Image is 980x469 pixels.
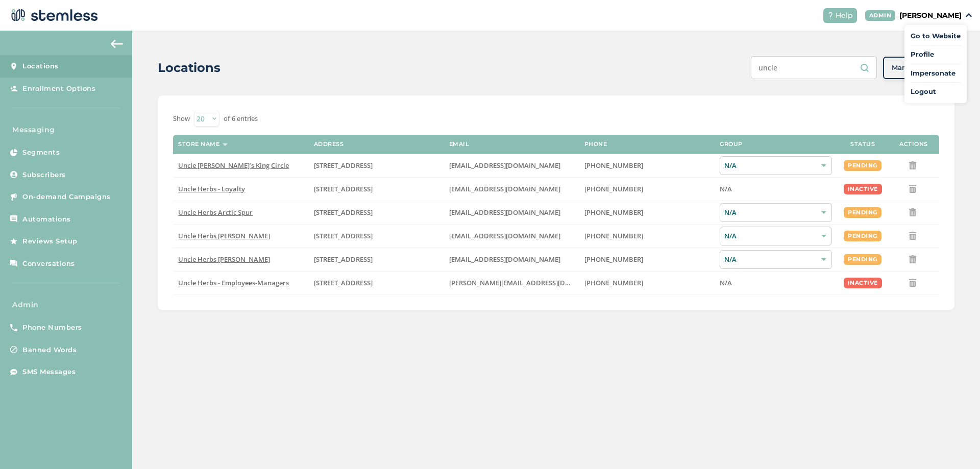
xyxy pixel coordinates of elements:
[584,161,709,170] label: (907) 330-7833
[584,161,643,170] span: [PHONE_NUMBER]
[584,231,643,240] span: [PHONE_NUMBER]
[178,232,303,240] label: Uncle Herbs Boniface
[720,141,743,147] label: Group
[720,156,832,175] div: N/A
[314,185,439,193] label: 209 King Circle
[178,184,245,193] span: Uncle Herbs - Loyalty
[22,192,111,202] span: On-demand Campaigns
[850,141,875,147] label: Status
[223,143,228,146] img: icon-sort-1e1d7615.svg
[449,161,574,170] label: christian@uncleherbsak.com
[584,208,643,217] span: [PHONE_NUMBER]
[751,56,877,79] input: Search
[22,214,71,225] span: Automations
[449,231,560,240] span: [EMAIL_ADDRESS][DOMAIN_NAME]
[844,278,882,288] div: inactive
[929,420,980,469] iframe: Chat Widget
[22,61,59,71] span: Locations
[449,255,574,264] label: christian@uncleherbsak.com
[584,185,709,193] label: (907) 330-7833
[720,185,832,193] label: N/A
[449,255,560,264] span: [EMAIL_ADDRESS][DOMAIN_NAME]
[911,87,961,97] a: Logout
[449,208,560,217] span: [EMAIL_ADDRESS][DOMAIN_NAME]
[827,12,834,18] img: icon-help-white-03924b79.svg
[865,10,896,21] div: ADMIN
[314,231,373,240] span: [STREET_ADDRESS]
[314,161,439,170] label: 209 King Circle
[720,250,832,269] div: N/A
[22,367,76,377] span: SMS Messages
[720,279,832,287] label: N/A
[22,345,77,355] span: Banned Words
[844,231,881,241] div: pending
[449,185,574,193] label: christian@uncleherbsak.com
[892,63,946,73] span: Manage Groups
[911,50,961,60] a: Profile
[178,161,303,170] label: Uncle Herb’s King Circle
[911,31,961,41] a: Go to Website
[449,279,574,287] label: kevin@uncleherbsak.com
[449,184,560,193] span: [EMAIL_ADDRESS][DOMAIN_NAME]
[584,141,607,147] label: Phone
[584,232,709,240] label: (907) 330-7833
[314,141,344,147] label: Address
[178,255,303,264] label: Uncle Herbs Homer
[178,279,303,287] label: Uncle Herbs - Employees-Managers
[449,141,470,147] label: Email
[178,255,270,264] span: Uncle Herbs [PERSON_NAME]
[314,232,439,240] label: 209 King Circle
[178,185,303,193] label: Uncle Herbs - Loyalty
[178,278,289,287] span: Uncle Herbs - Employees-Managers
[314,255,373,264] span: [STREET_ADDRESS]
[178,161,289,170] span: Uncle [PERSON_NAME]’s King Circle
[966,13,972,17] img: icon_down-arrow-small-66adaf34.svg
[314,279,439,287] label: 209 King Circle
[111,40,123,48] img: icon-arrow-back-accent-c549486e.svg
[173,114,190,124] label: Show
[314,208,439,217] label: 209 King Circle
[584,208,709,217] label: (907) 330-7833
[158,59,220,77] h2: Locations
[22,170,66,180] span: Subscribers
[584,279,709,287] label: (503) 384-2955
[22,259,75,269] span: Conversations
[844,160,881,171] div: pending
[224,114,258,124] label: of 6 entries
[22,84,95,94] span: Enrollment Options
[22,323,82,333] span: Phone Numbers
[899,10,962,21] p: [PERSON_NAME]
[178,208,303,217] label: Uncle Herbs Arctic Spur
[836,10,853,21] span: Help
[584,184,643,193] span: [PHONE_NUMBER]
[844,254,881,265] div: pending
[449,208,574,217] label: christian@uncleherbsak.com
[178,141,219,147] label: Store name
[720,203,832,222] div: N/A
[314,184,373,193] span: [STREET_ADDRESS]
[178,231,270,240] span: Uncle Herbs [PERSON_NAME]
[314,161,373,170] span: [STREET_ADDRESS]
[22,147,60,158] span: Segments
[720,227,832,245] div: N/A
[8,5,98,26] img: logo-dark-0685b13c.svg
[449,232,574,240] label: christian@uncleherbsak.com
[449,161,560,170] span: [EMAIL_ADDRESS][DOMAIN_NAME]
[314,208,373,217] span: [STREET_ADDRESS]
[449,278,612,287] span: [PERSON_NAME][EMAIL_ADDRESS][DOMAIN_NAME]
[178,208,253,217] span: Uncle Herbs Arctic Spur
[888,135,939,154] th: Actions
[314,255,439,264] label: 209 King Circle
[584,278,643,287] span: [PHONE_NUMBER]
[22,236,78,246] span: Reviews Setup
[844,184,882,194] div: inactive
[584,255,643,264] span: [PHONE_NUMBER]
[911,68,961,79] span: Impersonate
[844,207,881,218] div: pending
[314,278,373,287] span: [STREET_ADDRESS]
[584,255,709,264] label: (907) 330-7833
[883,57,954,79] button: Manage Groups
